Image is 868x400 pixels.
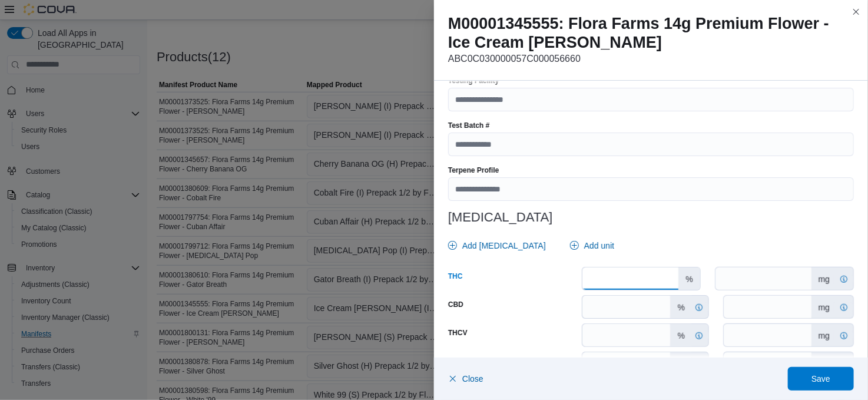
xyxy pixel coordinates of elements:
button: Save [788,367,854,391]
svg: External Cannabinoid [834,331,853,341]
svg: External Cannabinoid [690,331,708,341]
label: THCa [448,356,466,366]
h2: M00001345555: Flora Farms 14g Premium Flower - Ice Cream [PERSON_NAME] [448,14,854,52]
div: % [670,352,691,375]
button: Add [MEDICAL_DATA] [443,234,551,257]
span: Close [462,373,483,385]
svg: External Cannabinoid [834,303,853,312]
div: % [670,324,691,346]
div: % [678,267,700,290]
label: Terpene Profile [448,166,499,175]
div: mg [811,267,837,290]
label: THC [448,272,463,281]
div: % [670,296,691,318]
span: Add [MEDICAL_DATA] [462,240,546,252]
label: Test Batch # [448,121,489,130]
div: mg [811,296,837,318]
svg: External Cannabinoid [834,275,853,284]
label: Testing Facility [448,76,499,85]
label: THCV [448,328,468,338]
div: mg [811,324,837,346]
span: Add unit [584,240,614,252]
span: Save [811,373,830,385]
button: Add unit [565,234,619,257]
p: ABC0C030000057C000056660 [448,52,854,66]
button: Close this dialog [849,5,863,19]
svg: External Cannabinoid [690,303,708,312]
label: CBD [448,300,463,309]
button: Close [448,367,483,391]
div: mg [811,352,837,375]
h3: [MEDICAL_DATA] [448,210,854,224]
